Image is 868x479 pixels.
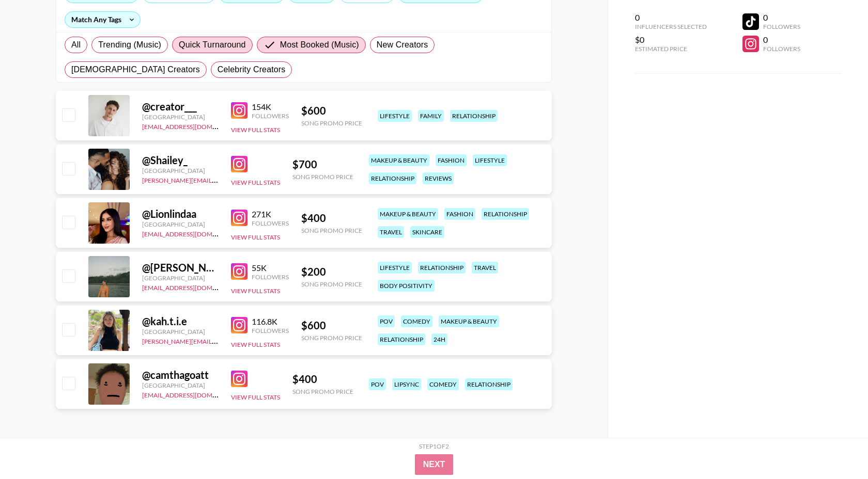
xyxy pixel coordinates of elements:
div: relationship [369,172,416,184]
div: Match Any Tags [65,12,140,27]
a: [EMAIL_ADDRESS][DOMAIN_NAME] [142,389,246,399]
div: 55K [252,263,289,273]
img: Instagram [231,102,247,119]
div: Followers [252,112,289,120]
div: [GEOGRAPHIC_DATA] [142,328,219,336]
a: [PERSON_NAME][EMAIL_ADDRESS][DOMAIN_NAME] [142,174,295,184]
button: View Full Stats [231,126,280,134]
div: skincare [410,226,444,238]
div: [GEOGRAPHIC_DATA] [142,220,219,228]
div: $ 400 [292,373,353,386]
div: lipsync [392,378,421,390]
div: makeup & beauty [369,154,429,166]
div: Song Promo Price [301,119,362,127]
div: 0 [635,12,707,23]
div: relationship [450,110,498,122]
div: Influencers Selected [635,23,707,30]
div: travel [378,226,404,238]
span: Celebrity Creators [218,63,286,76]
div: Song Promo Price [292,173,353,181]
img: Instagram [231,210,247,226]
button: View Full Stats [231,233,280,241]
div: 116.8K [252,316,289,327]
div: relationship [418,262,466,274]
div: @ camthagoatt [142,369,219,381]
div: lifestyle [378,262,412,274]
img: Instagram [231,317,247,333]
div: family [418,110,444,122]
div: 0 [763,35,800,45]
a: [EMAIL_ADDRESS][DOMAIN_NAME] [142,121,246,131]
div: relationship [482,208,529,220]
button: View Full Stats [231,393,280,401]
div: pov [378,315,395,327]
div: @ Lionlindaa [142,207,219,220]
div: makeup & beauty [378,208,438,220]
button: Next [415,454,454,475]
div: body positivity [378,280,435,292]
div: fashion [444,208,475,220]
span: Most Booked (Music) [280,39,359,51]
div: relationship [465,378,513,390]
div: 0 [763,12,800,23]
div: [GEOGRAPHIC_DATA] [142,274,219,282]
div: Followers [252,273,289,281]
div: $ 400 [301,212,362,225]
div: @ Shailey_ [142,154,219,167]
div: Song Promo Price [301,280,362,288]
div: Song Promo Price [301,227,362,234]
button: View Full Stats [231,287,280,295]
a: [PERSON_NAME][EMAIL_ADDRESS][PERSON_NAME][DOMAIN_NAME] [142,336,344,345]
div: comedy [427,378,459,390]
div: lifestyle [473,154,507,166]
div: fashion [436,154,467,166]
div: Step 1 of 2 [419,442,449,450]
div: [GEOGRAPHIC_DATA] [142,167,219,174]
button: View Full Stats [231,341,280,348]
div: Followers [763,45,800,53]
div: $ 700 [292,158,353,171]
span: All [71,39,81,51]
div: Estimated Price [635,45,707,53]
div: [GEOGRAPHIC_DATA] [142,113,219,121]
div: Followers [252,219,289,227]
img: Instagram [231,156,247,172]
div: Song Promo Price [301,334,362,342]
div: reviews [423,172,454,184]
div: [GEOGRAPHIC_DATA] [142,381,219,389]
div: $ 200 [301,265,362,278]
div: @ [PERSON_NAME].[PERSON_NAME] [142,261,219,274]
div: relationship [378,333,425,345]
img: Instagram [231,371,247,387]
button: View Full Stats [231,179,280,186]
div: lifestyle [378,110,412,122]
div: pov [369,378,386,390]
span: [DEMOGRAPHIC_DATA] Creators [71,63,200,76]
iframe: Drift Widget Chat Controller [816,427,856,467]
div: $ 600 [301,104,362,117]
span: Quick Turnaround [179,39,246,51]
div: Followers [252,327,289,334]
div: makeup & beauty [439,315,499,327]
span: Trending (Music) [98,39,161,51]
div: $0 [635,35,707,45]
div: $ 600 [301,319,362,332]
div: Song Promo Price [292,388,353,395]
div: travel [472,262,498,274]
div: @ kah.t.i.e [142,315,219,328]
div: 154K [252,102,289,112]
span: New Creators [377,39,428,51]
a: [EMAIL_ADDRESS][DOMAIN_NAME] [142,282,246,292]
div: comedy [401,315,432,327]
a: [EMAIL_ADDRESS][DOMAIN_NAME] [142,228,246,238]
div: 271K [252,209,289,219]
div: Followers [763,23,800,30]
img: Instagram [231,263,247,280]
div: @ creator___ [142,100,219,113]
div: 24h [431,333,447,345]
